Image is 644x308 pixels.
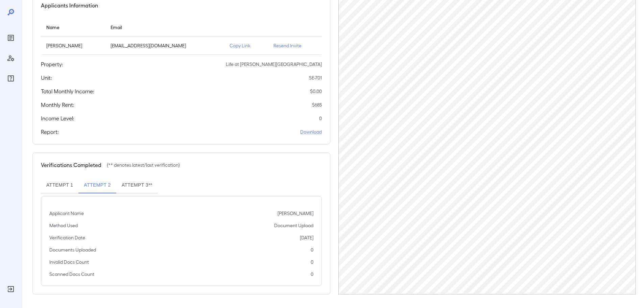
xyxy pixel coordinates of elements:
[41,128,59,136] h5: Report:
[49,271,94,278] p: Scanned Docs Count
[41,87,94,95] h5: Total Monthly Income:
[41,101,74,109] h5: Monthly Rent:
[319,115,322,122] p: 0
[300,234,313,241] p: [DATE]
[111,42,219,49] p: [EMAIL_ADDRESS][DOMAIN_NAME]
[49,210,84,217] p: Applicant Name
[311,246,313,253] p: 0
[41,1,98,9] h5: Applicants Information
[5,32,16,43] div: Reports
[49,234,85,241] p: Verification Date
[105,18,224,37] th: Email
[41,161,101,169] h5: Verifications Completed
[107,162,180,168] p: (** denotes latest/last verification)
[278,210,313,217] p: [PERSON_NAME]
[41,177,78,193] button: Attempt 1
[41,74,52,82] h5: Unit:
[46,42,100,49] p: [PERSON_NAME]
[230,42,263,49] p: Copy Link
[226,61,322,68] p: Life at [PERSON_NAME][GEOGRAPHIC_DATA]
[5,284,16,294] div: Log Out
[49,222,78,229] p: Method Used
[41,60,63,68] h5: Property:
[49,259,89,265] p: Invalid Docs Count
[310,88,322,95] p: $ 0.00
[41,114,74,122] h5: Income Level:
[78,177,116,193] button: Attempt 2
[5,73,16,84] div: FAQ
[311,259,313,265] p: 0
[309,74,322,81] p: SE-701
[5,53,16,64] div: Manage Users
[273,42,316,49] p: Resend Invite
[274,222,313,229] p: Document Upload
[41,18,105,37] th: Name
[312,101,322,108] p: $ 685
[116,177,158,193] button: Attempt 3**
[300,128,322,135] a: Download
[311,271,313,278] p: 0
[41,18,322,55] table: simple table
[49,246,96,253] p: Documents Uploaded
